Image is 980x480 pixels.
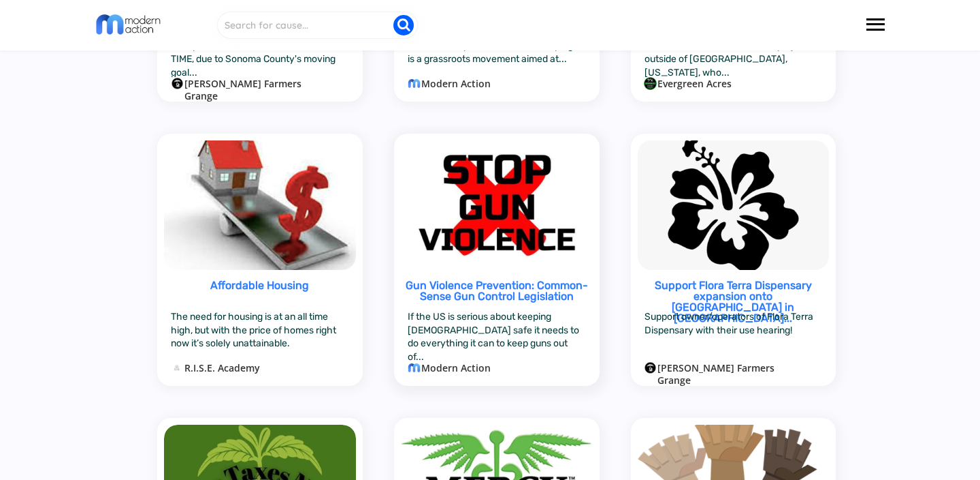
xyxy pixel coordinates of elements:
[184,361,335,374] div: R.I.S.E. Academy
[638,280,828,308] div: Support Flora Terra Dispensary expansion onto [GEOGRAPHIC_DATA] in [GEOGRAPHIC_DATA]...
[421,361,572,374] div: Modern Action
[421,77,572,90] div: Modern Action
[171,310,348,354] div: The need for housing is at an all time high, but with the price of homes right now it’s solely un...
[657,361,808,374] div: [PERSON_NAME] Farmers Grange
[95,13,161,36] img: Modern Action
[184,77,335,90] div: [PERSON_NAME] Farmers Grange
[402,280,591,308] div: Gun Violence Prevention: Common-Sense Gun Control Legislation
[171,26,348,70] div: We cannot let [PERSON_NAME] and her family be zoned out, FOR A SECOND TIME, due to Sonoma County'...
[657,77,808,90] div: Evergreen Acres
[401,140,593,270] img: Gun Violence Prevention: Common-Sense Gun Control Legislation
[408,310,585,354] div: If the US is serious about keeping [DEMOGRAPHIC_DATA] safe it needs to do everything it can to ke...
[644,310,821,354] div: Support owner/operators of Flora Terra Dispensary with their use hearing!
[644,26,821,70] div: We Support Evergreen Acres! Evergreen Acres is a cannabis cultivation project outside of [GEOGRAP...
[217,12,418,39] input: Search for cause...
[165,280,355,308] div: Affordable Housing
[164,140,356,270] img: Affordable Housing
[638,140,829,270] img: Support Flora Terra Dispensary expansion onto 4th Street in Santa Rosa, Ca.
